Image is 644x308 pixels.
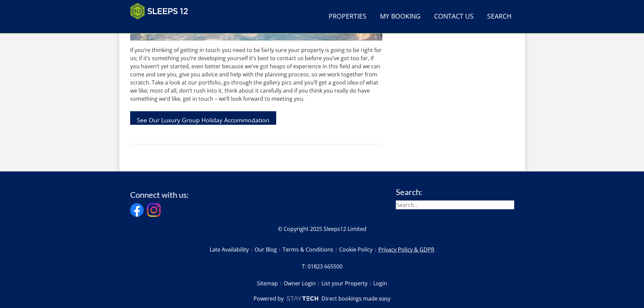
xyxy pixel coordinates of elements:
[130,111,276,125] a: See Our Luxury Group Holiday Accommodation
[377,9,423,24] a: My Booking
[127,24,198,29] iframe: Customer reviews powered by Trustpilot
[257,278,284,289] a: Sitemap
[284,278,321,289] a: Owner Login
[130,3,188,20] img: Sleeps 12
[321,278,373,289] a: List your Property
[378,244,434,255] a: Privacy Policy & GDPR
[484,9,514,24] a: Search
[147,203,161,217] img: Instagram
[254,294,390,303] a: Powered byDirect bookings made easy
[396,188,514,196] h3: Search:
[130,46,383,103] p: If you’re thinking of getting in touch you need to be fairly sure your property is going to be ri...
[283,244,339,255] a: Terms & Conditions
[326,9,369,24] a: Properties
[255,244,283,255] a: Our Blog
[130,225,514,233] p: © Copyright 2025 Sleeps12 Limited
[286,294,319,303] img: scrumpy.png
[302,261,342,272] a: T: 01823 665500
[210,244,255,255] a: Late Availability
[339,244,378,255] a: Cookie Policy
[431,9,476,24] a: Contact Us
[373,278,387,289] a: Login
[130,203,144,217] img: Facebook
[130,190,189,199] h3: Connect with us:
[396,200,514,209] input: Search...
